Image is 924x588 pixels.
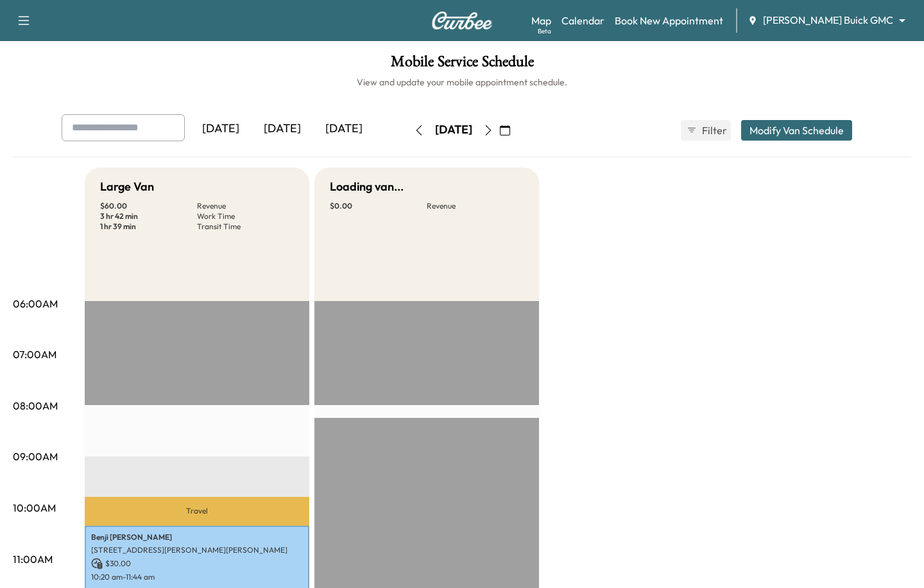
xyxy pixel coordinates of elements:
[531,13,551,28] a: MapBeta
[741,120,852,141] button: Modify Van Schedule
[615,13,723,28] a: Book New Appointment
[91,572,303,582] p: 10:20 am - 11:44 am
[85,497,309,525] p: Travel
[100,201,197,211] p: $ 60.00
[13,551,53,567] p: 11:00AM
[91,532,303,542] p: Benji [PERSON_NAME]
[431,12,493,30] img: Curbee Logo
[197,201,294,211] p: Revenue
[13,449,58,464] p: 09:00AM
[197,211,294,221] p: Work Time
[13,500,56,515] p: 10:00AM
[100,178,154,196] h5: Large Van
[330,201,427,211] p: $ 0.00
[313,114,375,144] div: [DATE]
[538,26,551,36] div: Beta
[100,211,197,221] p: 3 hr 42 min
[702,123,725,138] span: Filter
[13,296,58,311] p: 06:00AM
[330,178,404,196] h5: Loading van...
[190,114,252,144] div: [DATE]
[561,13,604,28] a: Calendar
[197,221,294,232] p: Transit Time
[91,558,303,569] p: $ 30.00
[427,201,524,211] p: Revenue
[13,347,56,362] p: 07:00AM
[91,545,303,555] p: [STREET_ADDRESS][PERSON_NAME][PERSON_NAME]
[100,221,197,232] p: 1 hr 39 min
[13,76,911,89] h6: View and update your mobile appointment schedule.
[681,120,731,141] button: Filter
[435,122,472,138] div: [DATE]
[252,114,313,144] div: [DATE]
[13,398,58,413] p: 08:00AM
[763,13,893,28] span: [PERSON_NAME] Buick GMC
[13,54,911,76] h1: Mobile Service Schedule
